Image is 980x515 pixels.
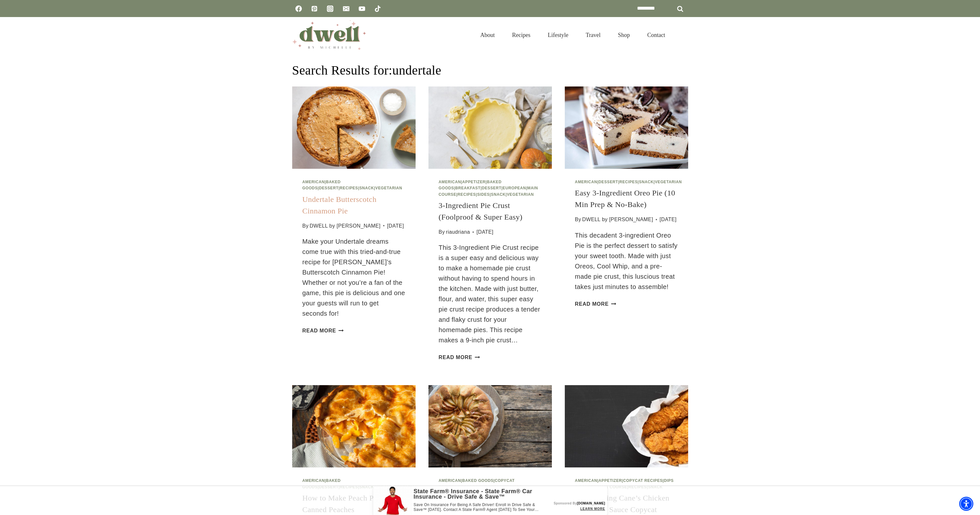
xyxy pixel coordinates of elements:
span: | | | | | | [302,478,418,489]
a: Snack [639,180,654,184]
div: Accessibility Menu [959,497,973,511]
span: By [439,228,445,236]
a: Dessert [458,485,478,489]
span: | | | | | [439,478,522,489]
h1: Search Results for: [292,61,688,80]
a: Snack [359,186,374,190]
a: Sponsored By[DOMAIN_NAME] [553,501,605,505]
a: Snack [359,485,374,489]
a: Save On Insurance For Being A Safe Driver! Enroll in Drive Safe & Save™ [DATE]. Contact A State F... [414,502,548,512]
a: Appetizer [598,478,622,483]
span: By [302,222,309,230]
a: Dessert [482,186,501,190]
a: YouTube [355,2,368,15]
a: Contact [639,25,674,46]
a: riaudriana [446,229,470,235]
span: undertale [392,63,441,77]
a: Recipes [619,180,638,184]
span: By [575,215,581,224]
a: Dessert [319,186,338,190]
span: | | | | | [302,180,402,190]
a: Vegetarian [507,192,534,197]
time: [DATE] [660,215,677,224]
img: Copycat Maggiano’s Apple Crostata Recipe [428,385,552,467]
img: DWELL by michelle [292,20,366,50]
a: American [302,478,325,483]
span: | | | | | | | | | | [439,180,538,196]
a: Facebook [292,2,305,15]
a: Main Course [598,485,627,489]
a: Snack [648,485,663,489]
button: View Search Form [677,30,688,41]
a: Learn more [548,505,605,512]
a: Undertale Butterscotch Cinnamon Pie [302,195,377,215]
a: TikTok [371,2,384,15]
a: Read More [439,355,480,360]
img: Easy Raising Cane’s Chicken Fingers & Sauce Copycat Recipe [565,385,688,467]
p: Make your Undertale dreams come true with this tried-and-true recipe for [PERSON_NAME]’s Buttersc... [302,236,405,319]
a: American [302,180,325,184]
a: American [575,180,597,184]
a: Dessert [598,180,618,184]
a: DWELL by [PERSON_NAME] [582,217,653,222]
a: Recipes [503,25,539,46]
a: Recipes [340,186,358,190]
a: Snack [491,192,506,197]
time: [DATE] [387,222,404,230]
a: DWELL by [PERSON_NAME] [310,223,381,229]
a: Vegetarian [391,485,418,489]
a: Read More [302,328,344,333]
a: American [575,478,597,483]
img: Undertale Butterscotch Cinnamon Pie [292,86,416,169]
span: | | | | [575,180,682,184]
a: Recipes [504,485,522,489]
a: Dessert [319,485,338,489]
time: [DATE] [476,228,493,236]
a: Main Course [439,186,538,196]
a: American [439,478,461,483]
a: Vegetarian [655,180,682,184]
a: Recipes [628,485,647,489]
p: This decadent 3-ingredient Oreo Pie is the perfect dessert to satisfy your sweet tooth. Made with... [575,230,678,292]
a: Shop [609,25,638,46]
a: Copycat Recipes [623,478,663,483]
a: Recipes [340,485,358,489]
a: Vegetarian [375,186,402,190]
a: Lifestyle [539,25,577,46]
a: Instagram [324,2,337,15]
a: 3-Ingredient Pie Crust (Foolproof & Super Easy) [439,201,523,221]
a: European [503,186,526,190]
a: Pinterest [308,2,321,15]
img: 3-Ingredient Pie Crust (Foolproof & Super Easy) [428,86,552,169]
a: Email [340,2,353,15]
a: Easy 3-Ingredient Oreo Pie (10 Min Prep & No-Bake) [575,189,675,209]
img: Easy 3-Ingredient Oreo Pie (10 Min Prep & No-Bake) [565,86,688,169]
a: Vegan [375,485,390,489]
a: Sides [477,192,490,197]
a: European [479,485,502,489]
a: Travel [577,25,609,46]
span: [DOMAIN_NAME] [577,501,605,505]
span: | | | | | | [575,478,674,489]
img: How to Make Peach Pie With Canned Peaches [292,385,416,467]
p: This 3-Ingredient Pie Crust recipe is a super easy and delicious way to make a homemade pie crust... [439,242,542,345]
a: About [472,25,503,46]
a: Recipes [457,192,476,197]
nav: Primary Navigation [472,25,674,46]
a: Appetizer [462,180,486,184]
a: Baked Goods [462,478,493,483]
a: Read More [575,301,616,307]
a: American [439,180,461,184]
a: State Farm® Insurance - State Farm® Car Insurance - Drive Safe & Save™ [414,489,548,500]
a: Breakfast [455,186,481,190]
